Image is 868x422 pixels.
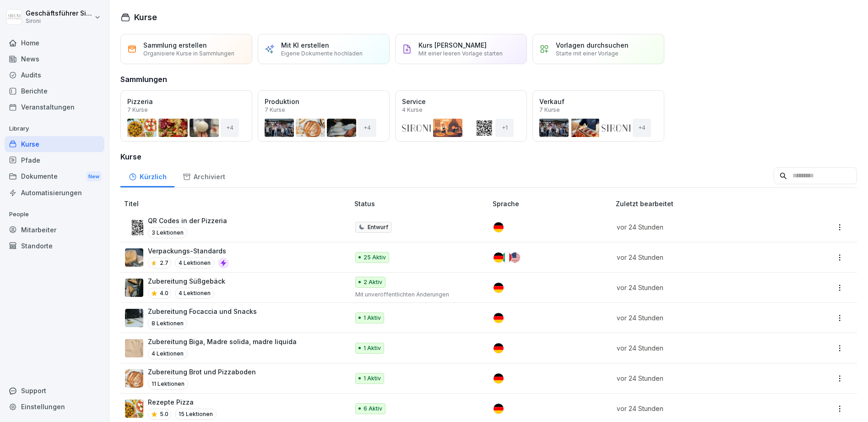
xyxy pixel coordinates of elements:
[265,106,285,113] p: 7 Kurse
[402,106,423,113] p: 4 Kurse
[125,279,143,297] img: p05qwohz0o52ysbx64gsjie8.png
[5,67,104,83] a: Audits
[494,222,504,232] img: de.svg
[175,288,214,299] p: 4 Lektionen
[5,238,104,254] a: Standorte
[5,51,104,67] a: News
[532,90,664,142] a: Verkauf7 Kurse+4
[148,367,256,377] p: Zubereitung Brot und Pizzaboden
[26,18,92,24] p: Sironi
[125,218,143,236] img: lgfor0dbwcft9nw5cbiagph0.png
[125,400,143,418] img: tz25f0fmpb70tuguuhxz5i1d.png
[495,119,514,137] div: + 1
[148,318,187,329] p: 8 Lektionen
[148,337,297,346] p: Zubereitung Biga, Madre solida, madre liquida
[281,41,329,49] p: Mit KI erstellen
[5,383,104,399] div: Support
[494,252,504,263] img: de.svg
[363,344,381,352] p: 1 Aktiv
[494,313,504,323] img: de.svg
[395,90,527,142] a: Service4 Kurse+1
[5,136,104,152] a: Kurse
[26,10,92,17] p: Geschäftsführer Sironi
[5,399,104,415] a: Einstellungen
[125,339,143,357] img: ekvwbgorvm2ocewxw43lsusz.png
[221,119,239,137] div: + 4
[617,404,784,413] p: vor 24 Stunden
[617,252,784,262] p: vor 24 Stunden
[5,121,104,136] p: Library
[120,74,167,85] h3: Sammlungen
[5,185,104,201] a: Automatisierungen
[617,373,784,383] p: vor 24 Stunden
[354,199,489,208] p: Status
[86,171,102,182] div: New
[617,313,784,323] p: vor 24 Stunden
[355,290,478,299] p: Mit unveröffentlichten Änderungen
[402,98,426,105] p: Service
[494,343,504,353] img: de.svg
[127,106,148,113] p: 7 Kurse
[160,289,168,297] p: 4.0
[5,168,104,185] div: Dokumente
[120,164,174,187] a: Kürzlich
[125,369,143,388] img: w9nobtcttnghg4wslidxrrlr.png
[556,50,618,57] p: Starte mit einer Vorlage
[494,404,504,414] img: de.svg
[125,248,143,267] img: fasetpntm7x32yk9zlbwihav.png
[5,83,104,99] a: Berichte
[616,199,795,208] p: Zuletzt bearbeitet
[494,283,504,293] img: de.svg
[148,227,187,238] p: 3 Lektionen
[174,164,233,187] a: Archiviert
[120,151,857,162] h3: Kurse
[363,314,381,322] p: 1 Aktiv
[148,246,229,256] p: Verpackungs-Standards
[258,90,390,142] a: Produktion7 Kurse+4
[556,41,629,49] p: Vorlagen durchsuchen
[148,378,188,389] p: 11 Lektionen
[143,50,234,57] p: Organisiere Kurse in Sammlungen
[175,258,214,269] p: 4 Lektionen
[363,374,381,383] p: 1 Aktiv
[5,99,104,115] a: Veranstaltungen
[127,98,153,105] p: Pizzeria
[143,41,207,49] p: Sammlung erstellen
[124,199,351,208] p: Titel
[148,397,217,407] p: Rezepte Pizza
[539,98,564,105] p: Verkauf
[148,276,225,286] p: Zubereitung Süßgebäck
[134,11,157,23] h1: Kurse
[5,152,104,168] a: Pfade
[5,168,104,185] a: DokumenteNew
[510,252,520,263] img: us.svg
[160,259,168,267] p: 2.7
[281,50,363,57] p: Eigene Dokumente hochladen
[265,98,299,105] p: Produktion
[363,405,382,413] p: 6 Aktiv
[125,309,143,327] img: gxsr99ubtjittqjfg6pwkycm.png
[120,90,252,142] a: Pizzeria7 Kurse+4
[148,216,227,225] p: QR Codes in der Pizzeria
[418,41,487,49] p: Kurs [PERSON_NAME]
[148,348,187,359] p: 4 Lektionen
[175,409,217,420] p: 15 Lektionen
[617,283,784,292] p: vor 24 Stunden
[160,410,168,418] p: 5.0
[418,50,503,57] p: Mit einer leeren Vorlage starten
[358,119,376,137] div: + 4
[5,35,104,51] a: Home
[502,252,512,263] img: it.svg
[617,343,784,353] p: vor 24 Stunden
[363,253,386,262] p: 25 Aktiv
